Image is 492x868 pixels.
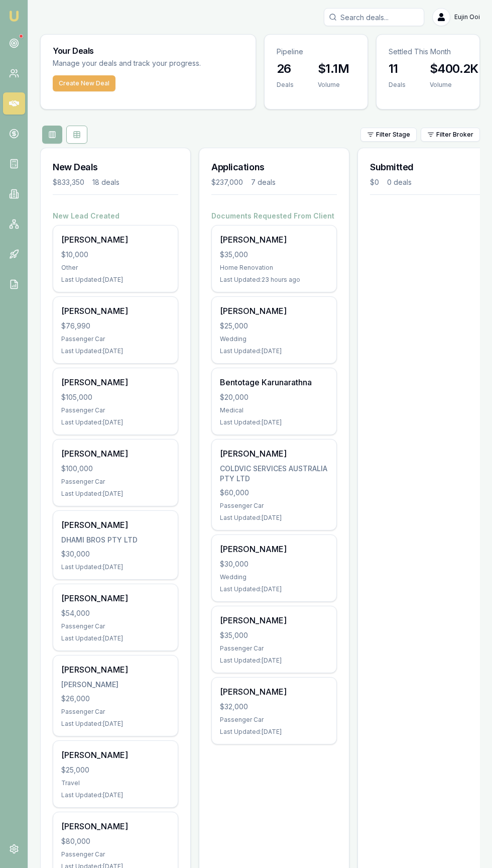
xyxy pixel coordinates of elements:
div: Deals [389,81,406,89]
div: $60,000 [220,488,328,498]
div: [PERSON_NAME] [61,820,170,832]
div: $76,990 [61,321,170,331]
div: [PERSON_NAME] [61,376,170,388]
div: [PERSON_NAME] [61,305,170,317]
div: Passenger Car [220,716,328,724]
div: $30,000 [61,549,170,559]
div: Last Updated: [DATE] [220,585,328,593]
div: Volume [318,81,349,89]
span: Eujin Ooi [454,13,480,21]
div: Last Updated: [DATE] [61,490,170,498]
div: $80,000 [61,836,170,846]
div: Volume [430,81,478,89]
img: emu-icon-u.png [8,10,20,22]
div: $10,000 [61,250,170,260]
div: [PERSON_NAME] [61,519,170,531]
span: Filter Broker [436,131,473,139]
div: $35,000 [220,630,328,640]
div: Last Updated: [DATE] [61,347,170,355]
button: Filter Broker [421,128,480,142]
div: Wedding [220,335,328,343]
h3: Applications [211,160,337,174]
div: Passenger Car [61,335,170,343]
div: Last Updated: [DATE] [220,514,328,522]
div: $35,000 [220,250,328,260]
div: Last Updated: [DATE] [220,418,328,426]
div: $30,000 [220,559,328,569]
div: [PERSON_NAME] [61,234,170,246]
p: Manage your deals and track your progress. [53,58,243,69]
div: Bentotage Karunarathna [220,376,328,388]
div: 0 deals [387,177,412,187]
h3: Your Deals [53,47,243,55]
div: $32,000 [220,702,328,712]
div: Wedding [220,573,328,581]
div: Last Updated: [DATE] [220,347,328,355]
div: 18 deals [92,177,119,187]
div: $105,000 [61,392,170,402]
div: [PERSON_NAME] [220,686,328,698]
div: Last Updated: [DATE] [61,563,170,571]
div: 7 deals [251,177,276,187]
div: [PERSON_NAME] [61,664,170,676]
div: Passenger Car [61,850,170,858]
input: Search deals [324,8,424,26]
div: Last Updated: [DATE] [61,720,170,728]
div: $54,000 [61,608,170,618]
div: Deals [277,81,294,89]
div: COLDVIC SERVICES AUSTRALIA PTY LTD [220,464,328,484]
div: Last Updated: [DATE] [61,418,170,426]
h3: New Deals [53,160,178,174]
div: Last Updated: [DATE] [61,634,170,642]
div: Last Updated: [DATE] [61,276,170,284]
button: Create New Deal [53,75,115,91]
div: [PERSON_NAME] [61,749,170,761]
div: Last Updated: [DATE] [220,657,328,665]
h4: New Lead Created [53,211,178,221]
div: [PERSON_NAME] [220,543,328,555]
div: $25,000 [220,321,328,331]
div: Other [61,264,170,272]
div: Last Updated: 23 hours ago [220,276,328,284]
div: Passenger Car [220,644,328,653]
h3: 11 [389,61,406,77]
div: Passenger Car [61,406,170,414]
h4: Documents Requested From Client [211,211,337,221]
div: Passenger Car [220,502,328,510]
h3: $400.2K [430,61,478,77]
div: Passenger Car [61,622,170,630]
div: $26,000 [61,694,170,704]
h3: $1.1M [318,61,349,77]
div: $20,000 [220,392,328,402]
div: Last Updated: [DATE] [220,728,328,736]
div: Last Updated: [DATE] [61,791,170,799]
span: Filter Stage [376,131,410,139]
div: [PERSON_NAME] [61,592,170,604]
div: $25,000 [61,765,170,775]
div: DHAMI BROS PTY LTD [61,535,170,545]
p: Pipeline [277,47,355,57]
div: $0 [370,177,379,187]
div: [PERSON_NAME] [61,448,170,460]
div: $833,350 [53,177,84,187]
div: [PERSON_NAME] [61,680,170,690]
div: Medical [220,406,328,414]
div: Travel [61,779,170,787]
div: [PERSON_NAME] [220,234,328,246]
div: [PERSON_NAME] [220,614,328,626]
p: Settled This Month [389,47,467,57]
div: $237,000 [211,177,243,187]
div: $100,000 [61,464,170,474]
div: [PERSON_NAME] [220,305,328,317]
button: Filter Stage [360,128,417,142]
div: Passenger Car [61,478,170,486]
div: [PERSON_NAME] [220,448,328,460]
div: Home Renovation [220,264,328,272]
div: Passenger Car [61,708,170,716]
h3: 26 [277,61,294,77]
